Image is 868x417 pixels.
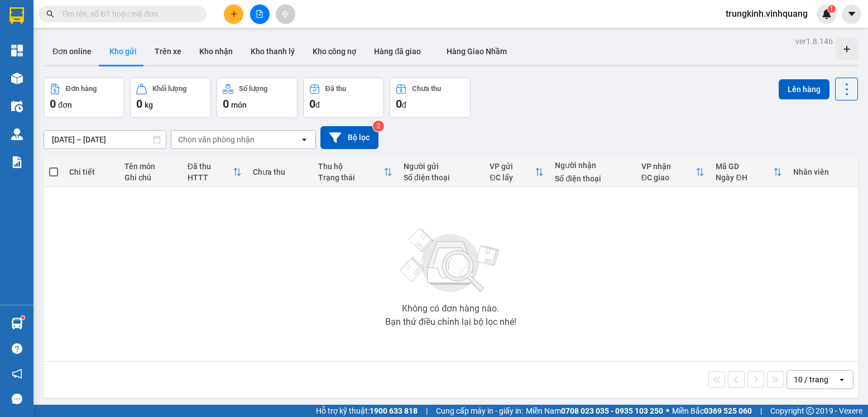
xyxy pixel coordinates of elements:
[239,85,267,93] div: Số lượng
[256,10,263,18] span: file-add
[402,304,499,313] div: Không có đơn hàng nào.
[44,131,166,148] input: Select a date range.
[526,405,663,417] span: Miền Nam
[11,318,23,329] img: warehouse-icon
[836,38,858,60] div: Tạo kho hàng mới
[837,375,846,384] svg: open
[555,174,630,183] div: Số điện thoại
[250,4,270,24] button: file-add
[217,78,298,118] button: Số lượng0món
[61,8,193,20] input: Tìm tên, số ĐT hoặc mã đơn
[426,405,428,417] span: |
[276,4,295,24] button: aim
[12,394,22,404] span: message
[404,162,478,171] div: Người gửi
[822,9,832,19] img: icon-new-feature
[58,100,72,109] span: đơn
[188,173,233,182] div: HTTT
[806,407,814,415] span: copyright
[704,406,752,415] strong: 0369 525 060
[300,135,309,144] svg: open
[178,134,255,145] div: Chọn văn phòng nhận
[829,5,833,13] span: 1
[182,157,247,187] th: Toggle SortBy
[555,161,630,170] div: Người nhận
[124,162,176,171] div: Tên món
[842,4,861,24] button: caret-down
[396,97,402,111] span: 0
[847,9,857,19] span: caret-down
[231,100,247,109] span: món
[9,7,24,24] img: logo-vxr
[315,100,320,109] span: đ
[447,47,507,56] span: Hàng Giao Nhầm
[11,128,23,140] img: warehouse-icon
[309,97,315,111] span: 0
[224,4,243,24] button: plus
[412,85,441,93] div: Chưa thu
[672,405,752,417] span: Miền Bắc
[21,316,25,319] sup: 1
[385,318,516,327] div: Bạn thử điều chỉnh lại bộ lọc nhé!
[395,222,506,300] img: svg+xml;base64,PHN2ZyBjbGFzcz0ibGlzdC1wbHVnX19zdmciIHhtbG5zPSJodHRwOi8vd3d3LnczLm9yZy8yMDAwL3N2Zy...
[146,38,190,65] button: Trên xe
[795,35,833,47] div: ver 1.8.146
[281,10,289,18] span: aim
[402,100,406,109] span: đ
[44,78,124,118] button: Đơn hàng0đơn
[794,374,828,385] div: 10 / trang
[641,162,696,171] div: VP nhận
[717,7,817,21] span: trungkinh.vinhquang
[436,405,523,417] span: Cung cấp máy in - giấy in:
[404,173,478,182] div: Số điện thoại
[373,121,384,132] sup: 2
[145,100,153,109] span: kg
[370,406,418,415] strong: 1900 633 818
[11,100,23,112] img: warehouse-icon
[136,97,142,111] span: 0
[318,173,383,182] div: Trạng thái
[325,85,346,93] div: Đã thu
[716,162,773,171] div: Mã GD
[390,78,471,118] button: Chưa thu0đ
[304,38,365,65] button: Kho công nợ
[793,167,852,176] div: Nhân viên
[11,156,23,168] img: solution-icon
[188,162,233,171] div: Đã thu
[11,73,23,84] img: warehouse-icon
[666,409,669,413] span: ⚪️
[636,157,711,187] th: Toggle SortBy
[716,173,773,182] div: Ngày ĐH
[44,38,100,65] button: Đơn online
[124,173,176,182] div: Ghi chú
[152,85,186,93] div: Khối lượng
[760,405,762,417] span: |
[12,368,22,379] span: notification
[320,126,378,149] button: Bộ lọc
[365,38,430,65] button: Hàng đã giao
[69,167,113,176] div: Chi tiết
[710,157,787,187] th: Toggle SortBy
[561,406,663,415] strong: 0708 023 035 - 0935 103 250
[50,97,56,111] span: 0
[318,162,383,171] div: Thu hộ
[316,405,418,417] span: Hỗ trợ kỹ thuật:
[641,173,696,182] div: ĐC giao
[11,45,23,56] img: dashboard-icon
[484,157,549,187] th: Toggle SortBy
[253,167,307,176] div: Chưa thu
[223,97,229,111] span: 0
[190,38,242,65] button: Kho nhận
[303,78,384,118] button: Đã thu0đ
[12,343,22,354] span: question-circle
[66,85,97,93] div: Đơn hàng
[130,78,211,118] button: Khối lượng0kg
[242,38,304,65] button: Kho thanh lý
[490,162,535,171] div: VP gửi
[230,10,238,18] span: plus
[779,79,829,99] button: Lên hàng
[490,173,535,182] div: ĐC lấy
[828,5,836,13] sup: 1
[100,38,146,65] button: Kho gửi
[46,10,54,18] span: search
